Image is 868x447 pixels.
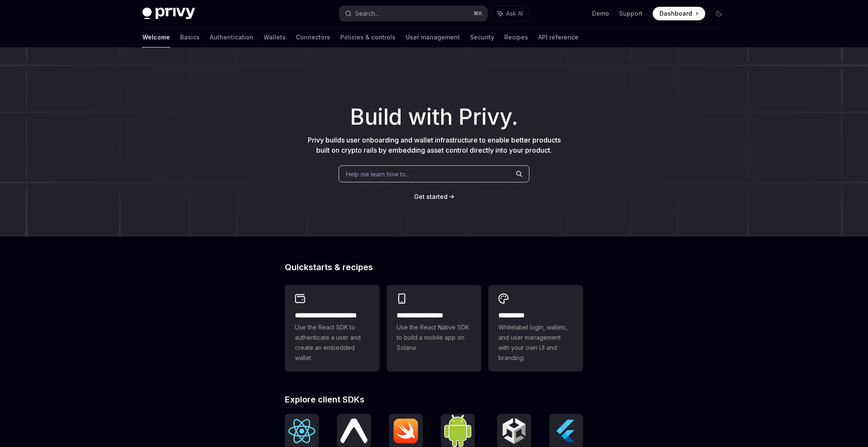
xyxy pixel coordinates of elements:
[264,27,286,47] a: Wallets
[355,8,379,19] div: Search...
[142,8,195,20] img: dark logo
[397,322,471,353] span: Use the React Native SDK to build a mobile app on Solana.
[444,415,471,447] img: Android (Kotlin)
[339,6,487,21] button: Search...⌘K
[142,27,170,47] a: Welcome
[414,193,448,200] span: Get started
[619,9,643,18] a: Support
[414,193,448,201] a: Get started
[296,27,330,47] a: Connectors
[308,136,561,154] span: Privy builds user onboarding and wallet infrastructure to enable better products built on crypto ...
[470,27,494,47] a: Security
[295,322,370,363] span: Use the React SDK to authenticate a user and create an embedded wallet.
[504,27,528,47] a: Recipes
[285,263,373,271] span: Quickstarts & recipes
[592,9,609,18] a: Demo
[288,419,315,443] img: React
[473,10,482,17] span: ⌘ K
[659,9,692,18] span: Dashboard
[653,7,705,20] a: Dashboard
[712,7,726,20] button: Toggle dark mode
[340,419,367,443] img: React Native
[506,9,523,18] span: Ask AI
[180,27,200,47] a: Basics
[350,109,518,125] span: Build with Privy.
[501,417,528,444] img: Unity
[387,285,481,372] a: **** **** **** ***Use the React Native SDK to build a mobile app on Solana.
[210,27,253,47] a: Authentication
[285,395,364,404] span: Explore client SDKs
[392,418,420,444] img: iOS (Swift)
[553,417,580,444] img: Flutter
[498,322,573,363] span: Whitelabel login, wallets, and user management with your own UI and branding.
[406,27,460,47] a: User management
[346,170,410,179] span: Help me learn how to…
[488,285,583,372] a: **** *****Whitelabel login, wallets, and user management with your own UI and branding.
[340,27,395,47] a: Policies & controls
[538,27,579,47] a: API reference
[492,6,529,21] button: Ask AI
